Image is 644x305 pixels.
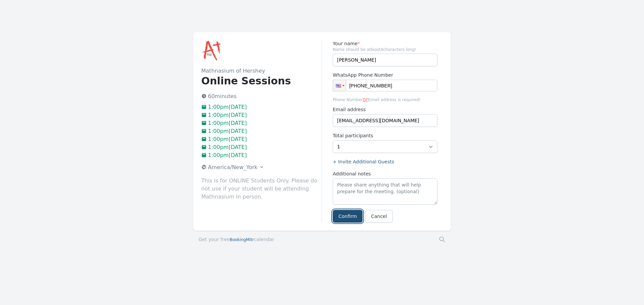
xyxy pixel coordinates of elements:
[201,119,322,127] p: 1:00pm[DATE]
[333,54,437,66] input: Enter name (required)
[201,151,322,159] p: 1:00pm[DATE]
[363,96,368,102] span: or
[201,40,223,62] img: Mathnasium of Hershey
[333,80,437,91] input: 1 (702) 123-4567
[201,111,322,119] p: 1:00pm[DATE]
[333,170,437,177] label: Additional notes
[201,127,322,135] p: 1:00pm[DATE]
[333,114,437,127] input: you@example.com
[230,237,254,242] span: BookingMitr
[201,103,322,111] p: 1:00pm[DATE]
[333,106,437,113] label: Email address
[365,210,392,223] a: Cancel
[333,132,437,139] label: Total participants
[201,75,322,87] h1: Online Sessions
[333,72,437,78] label: WhatsApp Phone Number
[199,236,274,243] a: Get your freeBookingMitrcalendar
[333,210,363,223] button: Confirm
[201,143,322,151] p: 1:00pm[DATE]
[333,40,437,47] label: Your name
[201,177,322,201] p: This is for ONLINE Students Only. Please do not use if your student will be attending Mathnasium ...
[199,162,267,173] button: America/New_York
[201,92,322,100] p: 60 minutes
[333,80,346,91] div: United States: + 1
[333,158,437,165] label: + Invite Additional Guests
[333,47,437,52] span: Name should be atleast 4 characters long!
[201,67,322,75] h2: Mathnasium of Hershey
[333,95,437,103] span: Phone Number Email address is required!
[201,135,322,143] p: 1:00pm[DATE]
